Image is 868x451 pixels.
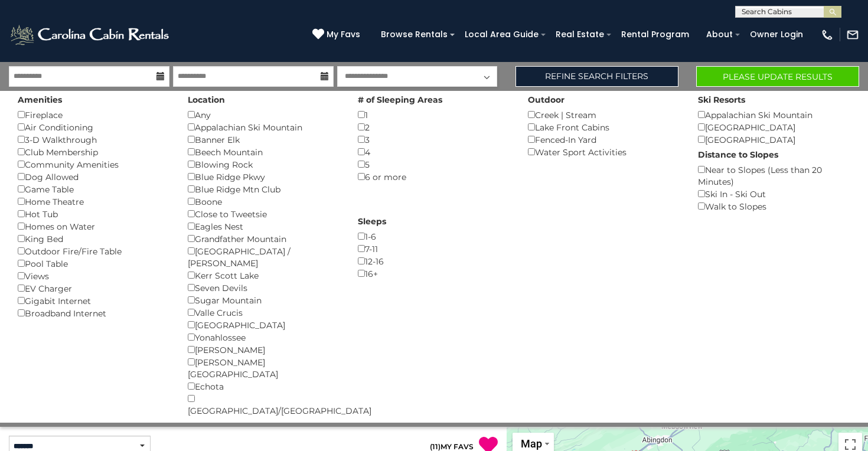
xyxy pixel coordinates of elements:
label: Outdoor [528,94,564,106]
div: [GEOGRAPHIC_DATA] [188,319,340,331]
div: 5 [358,158,510,171]
a: Browse Rentals [375,25,453,44]
div: Homes on Water [18,220,170,233]
div: EV Charger [18,282,170,295]
a: About [700,25,739,44]
div: Community Amenities [18,158,170,171]
div: Fenced-In Yard [528,133,680,146]
div: [GEOGRAPHIC_DATA] / [PERSON_NAME] [188,245,340,269]
label: Distance to Slopes [698,149,778,161]
div: Valle Crucis [188,306,340,319]
div: Appalachian Ski Mountain [188,121,340,133]
div: Gigabit Internet [18,295,170,307]
div: [GEOGRAPHIC_DATA]/[GEOGRAPHIC_DATA] [188,393,340,417]
div: Club Membership [18,146,170,158]
div: Blowing Rock [188,158,340,171]
img: mail-regular-white.png [846,28,859,41]
label: Amenities [18,94,62,106]
div: 2 [358,121,510,133]
div: 1 [358,109,510,121]
div: [PERSON_NAME][GEOGRAPHIC_DATA] [188,356,340,380]
div: 3 [358,133,510,146]
div: Seven Devils [188,282,340,294]
div: Beech Mountain [188,146,340,158]
a: Owner Login [744,25,809,44]
span: ( ) [430,442,440,451]
span: My Favs [327,28,360,41]
label: Location [188,94,225,106]
div: 6 or more [358,171,510,183]
div: 4 [358,146,510,158]
div: Yonahlossee [188,331,340,344]
div: Views [18,270,170,282]
div: Walk to Slopes [698,200,850,213]
div: Hot Tub [18,208,170,220]
img: White-1-2.png [9,23,172,47]
div: Creek | Stream [528,109,680,121]
div: Ski In - Ski Out [698,188,850,200]
a: Real Estate [550,25,610,44]
div: King Bed [18,233,170,245]
div: Broadband Internet [18,307,170,319]
div: [GEOGRAPHIC_DATA] [698,121,850,133]
div: Home Theatre [18,195,170,208]
div: Fireplace [18,109,170,121]
div: [PERSON_NAME] [188,344,340,356]
span: Map [521,437,542,450]
label: Ski Resorts [698,94,745,106]
div: Pool Table [18,257,170,270]
div: 3-D Walkthrough [18,133,170,146]
div: Game Table [18,183,170,195]
div: Water Sport Activities [528,146,680,158]
div: Eagles Nest [188,220,340,233]
div: 16+ [358,267,510,280]
div: Banner Elk [188,133,340,146]
div: Kerr Scott Lake [188,269,340,282]
div: Boone [188,195,340,208]
label: # of Sleeping Areas [358,94,442,106]
span: 11 [432,442,438,451]
div: Close to Tweetsie [188,208,340,220]
div: Appalachian Ski Mountain [698,109,850,121]
div: Grandfather Mountain [188,233,340,245]
div: 12-16 [358,255,510,267]
a: Rental Program [615,25,695,44]
div: Blue Ridge Mtn Club [188,183,340,195]
div: Lake Front Cabins [528,121,680,133]
a: (11)MY FAVS [430,442,474,451]
div: 7-11 [358,243,510,255]
div: Near to Slopes (Less than 20 Minutes) [698,164,850,188]
a: My Favs [312,28,363,41]
div: Blue Ridge Pkwy [188,171,340,183]
div: Air Conditioning [18,121,170,133]
label: Sleeps [358,215,386,227]
div: 1-6 [358,230,510,243]
div: Outdoor Fire/Fire Table [18,245,170,257]
div: Dog Allowed [18,171,170,183]
img: phone-regular-white.png [821,28,834,41]
div: Echota [188,380,340,393]
button: Please Update Results [696,66,859,87]
div: Any [188,109,340,121]
div: [GEOGRAPHIC_DATA] [698,133,850,146]
div: Sugar Mountain [188,294,340,306]
a: Refine Search Filters [515,66,678,87]
a: Local Area Guide [459,25,544,44]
